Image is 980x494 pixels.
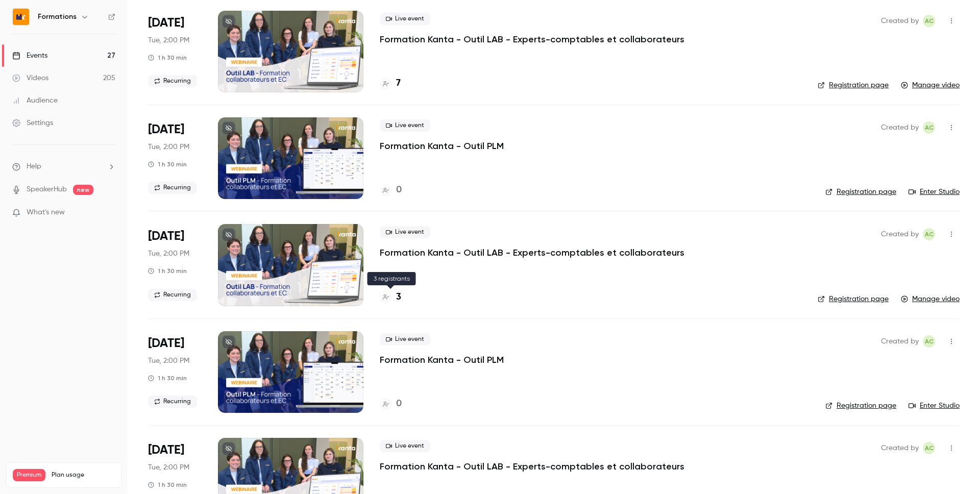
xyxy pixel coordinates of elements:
[925,121,934,134] span: AC
[380,13,430,25] span: Live event
[909,187,960,197] a: Enter Studio
[923,442,935,454] span: Anaïs Cachelou
[380,33,684,45] a: Formation Kanta - Outil LAB - Experts-comptables et collaborateurs
[148,35,189,45] span: Tue, 2:00 PM
[925,442,934,454] span: AC
[148,15,184,31] span: [DATE]
[380,183,402,197] a: 0
[925,15,934,27] span: AC
[380,333,430,345] span: Live event
[825,187,896,197] a: Registration page
[148,481,187,489] div: 1 h 30 min
[396,290,401,304] h4: 3
[380,140,504,152] a: Formation Kanta - Outil PLM
[27,161,41,172] span: Help
[881,335,919,348] span: Created by
[923,335,935,348] span: Anaïs Cachelou
[103,208,115,217] iframe: Noticeable Trigger
[396,183,402,197] h4: 0
[380,226,430,238] span: Live event
[12,161,115,172] li: help-dropdown-opener
[12,95,58,106] div: Audience
[380,290,401,304] a: 3
[148,54,187,62] div: 1 h 30 min
[148,160,187,168] div: 1 h 30 min
[27,207,65,218] span: What's new
[148,335,184,352] span: [DATE]
[881,15,919,27] span: Created by
[380,246,684,259] a: Formation Kanta - Outil LAB - Experts-comptables et collaborateurs
[396,397,402,411] h4: 0
[825,401,896,411] a: Registration page
[148,396,197,408] span: Recurring
[52,471,115,479] span: Plan usage
[901,80,960,90] a: Manage video
[925,228,934,240] span: AC
[380,440,430,452] span: Live event
[12,51,47,61] div: Events
[380,354,504,366] a: Formation Kanta - Outil PLM
[380,397,402,411] a: 0
[148,228,184,244] span: [DATE]
[818,294,889,304] a: Registration page
[881,121,919,134] span: Created by
[148,224,202,306] div: Aug 12 Tue, 2:00 PM (Europe/Paris)
[148,117,202,199] div: Aug 19 Tue, 2:00 PM (Europe/Paris)
[148,249,189,259] span: Tue, 2:00 PM
[12,73,48,83] div: Videos
[148,374,187,382] div: 1 h 30 min
[148,11,202,92] div: Aug 19 Tue, 2:00 PM (Europe/Paris)
[148,142,189,152] span: Tue, 2:00 PM
[38,12,77,22] h6: Formations
[901,294,960,304] a: Manage video
[881,442,919,454] span: Created by
[380,119,430,132] span: Live event
[925,335,934,348] span: AC
[73,185,93,195] span: new
[148,75,197,87] span: Recurring
[148,331,202,413] div: Aug 12 Tue, 2:00 PM (Europe/Paris)
[881,228,919,240] span: Created by
[148,121,184,138] span: [DATE]
[12,118,53,128] div: Settings
[148,442,184,458] span: [DATE]
[13,469,45,481] span: Premium
[148,289,197,301] span: Recurring
[13,9,29,25] img: Formations
[27,184,67,195] a: SpeakerHub
[148,462,189,473] span: Tue, 2:00 PM
[380,77,401,90] a: 7
[923,121,935,134] span: Anaïs Cachelou
[923,228,935,240] span: Anaïs Cachelou
[818,80,889,90] a: Registration page
[148,356,189,366] span: Tue, 2:00 PM
[148,267,187,275] div: 1 h 30 min
[923,15,935,27] span: Anaïs Cachelou
[909,401,960,411] a: Enter Studio
[396,77,401,90] h4: 7
[148,182,197,194] span: Recurring
[380,460,684,473] a: Formation Kanta - Outil LAB - Experts-comptables et collaborateurs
